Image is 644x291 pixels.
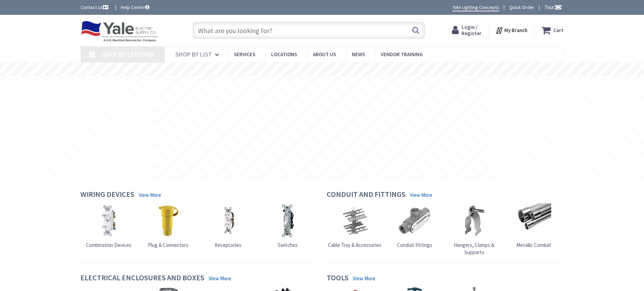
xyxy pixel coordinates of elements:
a: Plug & Connectors Plug & Connectors [148,203,188,249]
img: Cable Tray & Accessories [338,203,372,238]
h4: Tools [327,273,348,283]
span: Hangers, Clamps & Supports [454,242,494,255]
span: Tour [544,4,562,10]
a: Login / Register [452,24,482,37]
span: News [352,51,365,58]
input: What are you looking for? [192,22,425,39]
span: Conduit Fittings [397,242,432,248]
a: View More [209,275,231,282]
span: Shop By List [175,50,212,58]
img: Combination Devices [91,203,126,238]
a: Cart [542,24,564,37]
span: Combination Devices [86,242,131,248]
span: Switches [278,242,298,248]
h4: Wiring Devices [80,190,134,200]
a: Quick Order [509,4,534,11]
img: Conduit Fittings [397,203,432,238]
a: Switches Switches [270,203,305,249]
img: Plug & Connectors [151,203,186,238]
a: Metallic Conduit Metallic Conduit [516,203,551,249]
img: Metallic Conduit [517,203,551,238]
span: Receptacles [215,242,241,248]
img: Receptacles [211,203,245,238]
a: Cable Tray & Accessories Cable Tray & Accessories [328,203,382,249]
span: Plug & Connectors [148,242,188,248]
strong: My Branch [504,27,527,33]
a: View More [410,191,432,199]
a: View More [139,191,161,199]
img: Switches [270,203,305,238]
a: Contact us [81,4,110,11]
a: Help Center [121,4,149,11]
span: Login / Register [462,24,482,37]
strong: Cart [553,24,564,37]
span: Metallic Conduit [516,242,551,248]
a: Conduit Fittings Conduit Fittings [397,203,432,249]
img: Hangers, Clamps & Supports [457,203,492,238]
span: Locations [271,51,297,58]
span: Cable Tray & Accessories [328,242,382,248]
a: Combination Devices Combination Devices [86,203,131,249]
div: My Branch [495,24,527,37]
a: View More [353,275,375,282]
span: About Us [313,51,336,58]
a: Receptacles Receptacles [211,203,245,249]
h4: Conduit and Fittings [327,190,405,200]
span: Shop By Category [102,50,155,58]
h4: Electrical Enclosures and Boxes [80,273,204,283]
a: Yale Lighting Concepts [453,4,499,11]
a: Hangers, Clamps & Supports Hangers, Clamps & Supports [446,203,503,256]
span: Vendor Training [381,51,423,58]
img: Yale Electric Supply Co. [81,21,159,42]
span: Services [234,51,255,58]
